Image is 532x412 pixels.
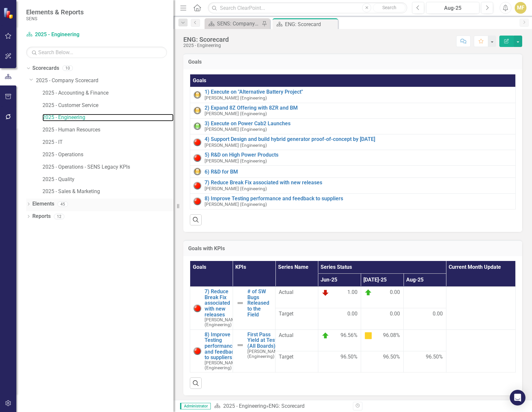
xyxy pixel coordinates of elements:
[193,122,201,130] img: Green: On Track
[190,150,516,166] td: Double-Click to Edit Right Click for Context Menu
[42,163,174,171] a: 2025 - Operations - SENS Legacy KPIs
[193,182,201,190] img: Red: Critical Issues/Off-Track
[361,351,404,373] td: Double-Click to Edit
[361,287,404,308] td: Double-Click to Edit
[205,289,239,317] a: 7) Reduce Break Fix associated with new releases
[205,152,512,158] a: 5) R&D on High Power Products
[205,105,512,111] a: 2) Expand 8Z Offering with 8ZR and BM
[183,36,229,43] div: ENG: Scorecard
[205,196,512,202] a: 8) Improve Testing performance and feedback to suppliers
[205,96,267,100] small: [PERSON_NAME] (Engineering)
[42,102,174,109] a: 2025 - Customer Service
[42,114,174,121] a: 2025 - Engineering
[269,403,305,409] div: ENG: Scorecard
[361,308,404,330] td: Double-Click to Edit
[390,310,400,318] span: 0.00
[193,304,201,312] img: Red: Critical Issues/Off-Track
[190,103,516,118] td: Double-Click to Edit Right Click for Context Menu
[433,310,443,318] span: 0.00
[3,7,15,19] img: ClearPoint Strategy
[318,287,361,308] td: Double-Click to Edit
[364,332,372,340] img: At Risk
[341,353,357,361] span: 96.50%
[205,143,267,148] small: [PERSON_NAME] (Engineering)
[208,2,407,14] input: Search ClearPoint...
[193,107,201,114] img: Yellow: At Risk/Needs Attention
[275,351,318,373] td: Double-Click to Edit
[32,200,54,208] a: Elements
[361,329,404,351] td: Double-Click to Edit
[193,138,201,146] img: Red: Critical Issues/Off-Track
[205,360,239,370] small: [PERSON_NAME] (Engineering)
[26,47,167,58] input: Search Below...
[193,154,201,162] img: Red: Critical Issues/Off-Track
[275,329,318,351] td: Double-Click to Edit
[42,151,174,159] a: 2025 - Operations
[347,310,357,318] span: 0.00
[205,169,512,175] a: 6) R&D for BM
[233,287,275,330] td: Double-Click to Edit Right Click for Context Menu
[364,289,372,297] img: On Target
[279,310,315,318] span: Target
[193,168,201,175] img: Yellow: At Risk/Needs Attention
[318,351,361,373] td: Double-Click to Edit
[193,347,201,355] img: Red: Critical Issues/Off-Track
[42,126,174,134] a: 2025 - Human Resources
[275,308,318,330] td: Double-Click to Edit
[42,89,174,97] a: 2025 - Accounting & Finance
[322,289,329,297] img: Below Target
[205,159,267,163] small: [PERSON_NAME] (Engineering)
[193,91,201,99] img: Yellow: At Risk/Needs Attention
[190,87,516,103] td: Double-Click to Edit Right Click for Context Menu
[36,77,174,84] a: 2025 - Company Scorecard
[54,214,64,219] div: 12
[42,188,174,195] a: 2025 - Sales & Marketing
[428,4,477,12] div: Aug-25
[205,332,239,360] a: 8) Improve Testing performance and feedback to suppliers
[426,353,443,361] span: 96.50%
[318,329,361,351] td: Double-Click to Edit
[279,353,315,361] span: Target
[214,403,348,410] div: »
[32,213,51,220] a: Reports
[190,134,516,150] td: Double-Click to Edit Right Click for Context Menu
[190,287,233,330] td: Double-Click to Edit Right Click for Context Menu
[446,329,515,373] td: Double-Click to Edit
[247,349,282,359] small: [PERSON_NAME] (Engineering)
[236,341,244,349] img: Not Defined
[205,121,512,127] a: 3) Execute on Power Cab2 Launches
[404,287,446,308] td: Double-Click to Edit
[515,2,526,14] button: MF
[404,329,446,351] td: Double-Click to Edit
[233,329,275,373] td: Double-Click to Edit Right Click for Context Menu
[247,332,282,349] a: First Pass Yield at Test (All Boards)
[341,332,357,340] span: 96.56%
[426,2,479,14] button: Aug-25
[223,403,266,409] a: 2025 - Engineering
[217,20,260,28] div: SENS: Company Scorecard
[190,193,516,209] td: Double-Click to Edit Right Click for Context Menu
[193,197,201,205] img: Red: Critical Issues/Off-Track
[275,287,318,308] td: Double-Click to Edit
[285,20,336,28] div: ENG: Scorecard
[318,308,361,330] td: Double-Click to Edit
[190,329,233,373] td: Double-Click to Edit Right Click for Context Menu
[190,178,516,193] td: Double-Click to Edit Right Click for Context Menu
[279,289,315,296] span: Actual
[446,287,515,330] td: Double-Click to Edit
[205,180,512,186] a: 7) Reduce Break Fix associated with new releases
[383,353,400,361] span: 96.50%
[205,89,512,95] a: 1) Execute on "Alternative Battery Project"
[26,8,84,16] span: Elements & Reports
[183,43,229,48] div: 2025 - Engineering
[236,299,244,307] img: Not Defined
[188,59,517,65] h3: Goals
[190,118,516,134] td: Double-Click to Edit Right Click for Context Menu
[190,166,516,178] td: Double-Click to Edit Right Click for Context Menu
[205,111,267,116] small: [PERSON_NAME] (Engineering)
[42,176,174,183] a: 2025 - Quality
[42,139,174,146] a: 2025 - IT
[62,66,73,71] div: 10
[279,332,315,339] span: Actual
